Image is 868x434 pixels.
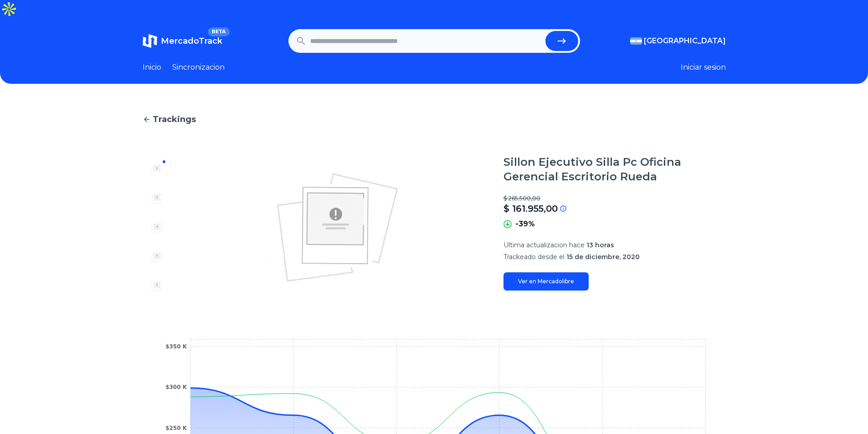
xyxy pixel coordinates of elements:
a: MercadoTrackBETA [143,34,222,48]
img: Sillon Ejecutivo Silla Pc Oficina Gerencial Escritorio Rueda [190,155,485,301]
img: Argentina [630,37,642,45]
button: [GEOGRAPHIC_DATA] [630,36,726,46]
span: Ultima actualizacion hace [503,241,585,249]
p: -39% [515,219,535,230]
span: Trackings [153,113,196,126]
a: Trackings [143,113,726,126]
a: Sincronizacion [172,62,225,73]
span: Trackeado desde el [503,253,565,261]
img: MercadoTrack [143,34,157,48]
a: Ver en Mercadolibre [503,272,589,291]
span: 15 de diciembre, 2020 [566,253,640,261]
img: Sillon Ejecutivo Silla Pc Oficina Gerencial Escritorio Rueda [150,162,164,177]
img: Sillon Ejecutivo Silla Pc Oficina Gerencial Escritorio Rueda [150,279,164,293]
tspan: $300 K [165,384,187,390]
img: Sillon Ejecutivo Silla Pc Oficina Gerencial Escritorio Rueda [150,250,164,264]
h1: Sillon Ejecutivo Silla Pc Oficina Gerencial Escritorio Rueda [503,155,726,184]
span: MercadoTrack [161,36,222,46]
tspan: $350 K [165,343,187,350]
p: $ 265.500,00 [503,195,726,202]
span: BETA [208,27,229,36]
p: $ 161.955,00 [503,202,558,215]
img: Sillon Ejecutivo Silla Pc Oficina Gerencial Escritorio Rueda [150,191,164,206]
img: Sillon Ejecutivo Silla Pc Oficina Gerencial Escritorio Rueda [150,220,164,235]
a: Inicio [143,62,161,73]
span: [GEOGRAPHIC_DATA] [644,36,726,46]
span: 13 horas [586,241,614,249]
button: Iniciar sesion [681,62,726,73]
tspan: $250 K [165,425,187,431]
